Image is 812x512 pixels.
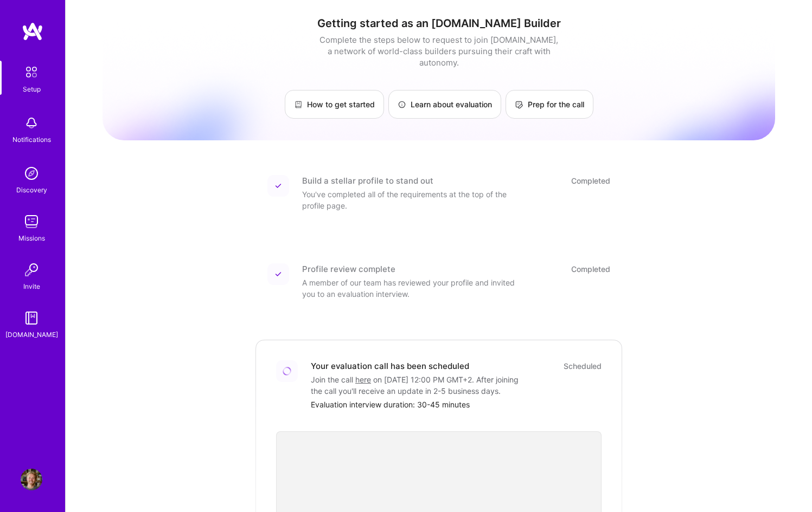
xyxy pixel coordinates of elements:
[275,183,282,189] img: Completed
[355,375,371,384] a: here
[23,281,40,292] div: Invite
[506,90,593,119] a: Prep for the call
[20,61,43,83] img: setup
[275,271,282,277] img: Completed
[281,365,293,378] img: Loading
[18,232,45,244] div: Missions
[398,100,406,109] img: Learn about evaluation
[21,211,42,232] img: teamwork
[571,263,610,275] div: Completed
[311,374,528,397] div: Join the call on [DATE] 12:00 PM GMT+2 . After joining the call you'll receive an update in 2-5 b...
[16,184,47,196] div: Discovery
[18,469,45,490] a: User Avatar
[21,259,42,281] img: Invite
[21,307,42,329] img: guide book
[103,17,775,30] h1: Getting started as an [DOMAIN_NAME] Builder
[317,34,561,68] div: Complete the steps below to request to join [DOMAIN_NAME], a network of world-class builders purs...
[21,112,42,134] img: bell
[302,263,395,275] div: Profile review complete
[311,399,602,410] div: Evaluation interview duration: 30-45 minutes
[294,100,303,109] img: How to get started
[564,360,602,372] div: Scheduled
[302,277,519,300] div: A member of our team has reviewed your profile and invited you to an evaluation interview.
[571,175,610,186] div: Completed
[23,83,41,95] div: Setup
[22,22,43,41] img: logo
[21,469,42,490] img: User Avatar
[302,175,433,186] div: Build a stellar profile to stand out
[311,360,469,372] div: Your evaluation call has been scheduled
[21,163,42,184] img: discovery
[302,189,519,211] div: You've completed all of the requirements at the top of the profile page.
[388,90,501,119] a: Learn about evaluation
[12,134,51,145] div: Notifications
[285,90,384,119] a: How to get started
[515,100,523,109] img: Prep for the call
[5,329,58,340] div: [DOMAIN_NAME]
